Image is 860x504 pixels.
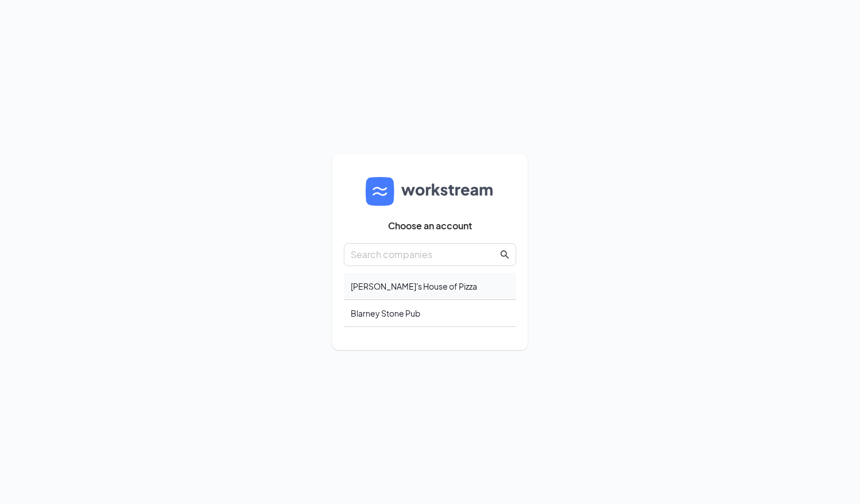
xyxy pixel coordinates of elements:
[388,220,472,232] span: Choose an account
[344,273,516,300] div: [PERSON_NAME]'s House of Pizza
[351,247,498,261] input: Search companies
[500,250,509,259] span: search
[344,300,516,327] div: Blarney Stone Pub
[366,177,494,206] img: logo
